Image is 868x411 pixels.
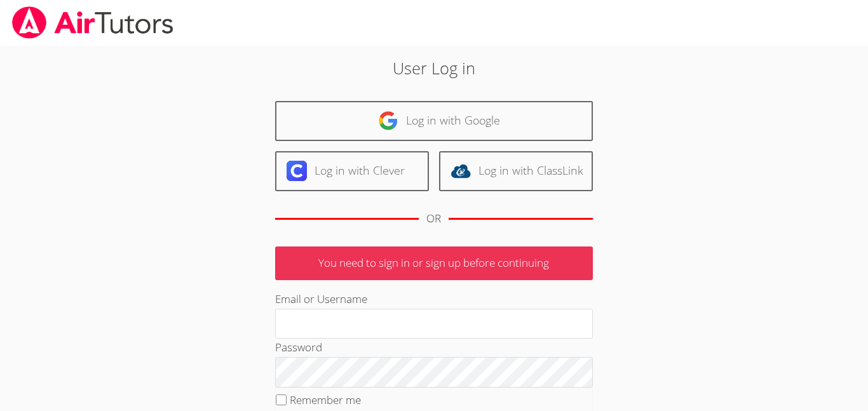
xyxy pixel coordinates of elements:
label: Email or Username [275,292,367,306]
img: airtutors_banner-c4298cdbf04f3fff15de1276eac7730deb9818008684d7c2e4769d2f7ddbe033.png [11,6,175,39]
img: google-logo-50288ca7cdecda66e5e0955fdab243c47b7ad437acaf1139b6f446037453330a.svg [378,111,398,131]
label: Remember me [290,393,361,407]
div: OR [426,210,441,228]
img: classlink-logo-d6bb404cc1216ec64c9a2012d9dc4662098be43eaf13dc465df04b49fa7ab582.svg [451,161,471,181]
a: Log in with Google [275,101,593,141]
a: Log in with Clever [275,151,429,191]
label: Password [275,340,322,354]
img: clever-logo-6eab21bc6e7a338710f1a6ff85c0baf02591cd810cc4098c63d3a4b26e2feb20.svg [287,161,307,181]
p: You need to sign in or sign up before continuing [275,246,593,280]
a: Log in with ClassLink [439,151,593,191]
h2: User Log in [200,56,668,80]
